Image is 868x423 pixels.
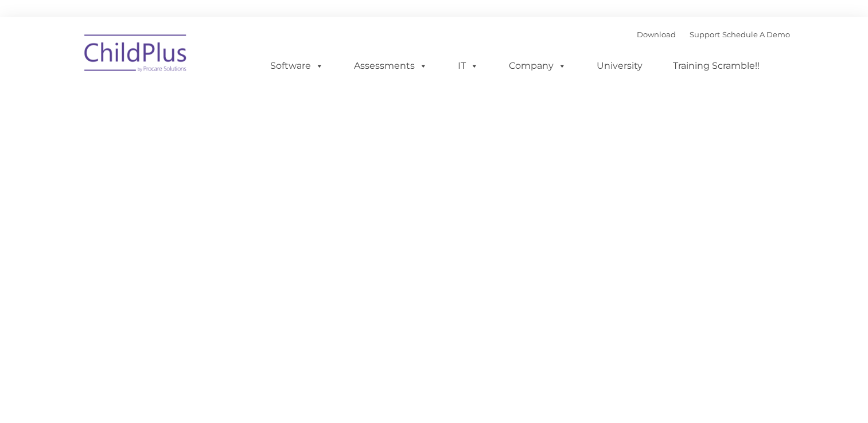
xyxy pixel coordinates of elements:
a: Training Scramble!! [661,54,771,77]
font: | [637,30,790,39]
a: University [585,54,654,77]
a: Assessments [342,54,439,77]
img: ChildPlus by Procare Solutions [79,26,193,84]
a: IT [446,54,490,77]
a: Support [690,30,720,39]
a: Download [637,30,676,39]
a: Schedule A Demo [722,30,790,39]
a: Company [497,54,578,77]
a: Software [259,54,335,77]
